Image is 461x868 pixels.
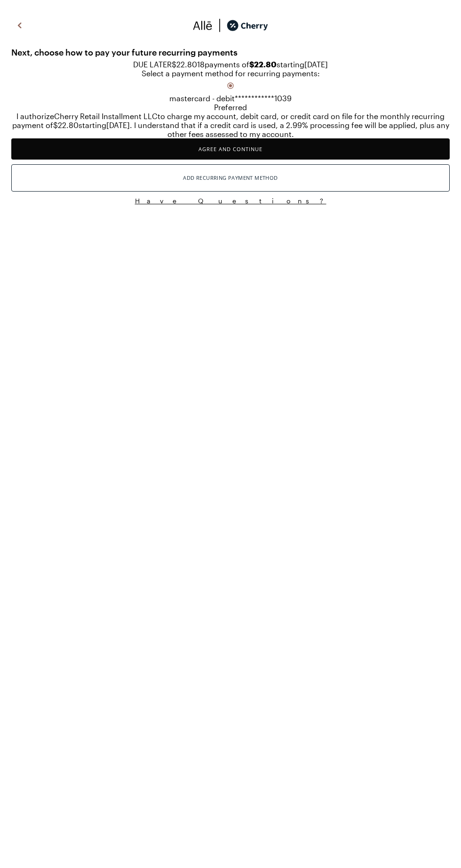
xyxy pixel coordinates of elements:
[11,103,450,112] div: Preferred
[11,138,450,160] button: Agree and Continue
[14,18,25,32] img: svg%3e
[11,45,450,60] span: Next, choose how to pay your future recurring payments
[249,60,277,69] b: $22.80
[197,60,277,69] span: 18 payments of
[11,69,450,78] span: Select a payment method for recurring payments:
[11,164,450,192] button: Add Recurring Payment Method
[277,60,328,69] span: starting [DATE]
[11,112,450,138] div: I authorize Cherry Retail Installment LLC to charge my account, debit card, or credit card on fil...
[133,60,172,69] span: DUE LATER
[11,196,450,205] button: Have Questions?
[227,18,268,32] img: cherry_black_logo-DrOE_MJI.svg
[213,18,227,32] img: svg%3e
[172,60,197,69] span: $22.80
[193,18,213,32] img: svg%3e
[169,94,235,103] span: mastercard - debit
